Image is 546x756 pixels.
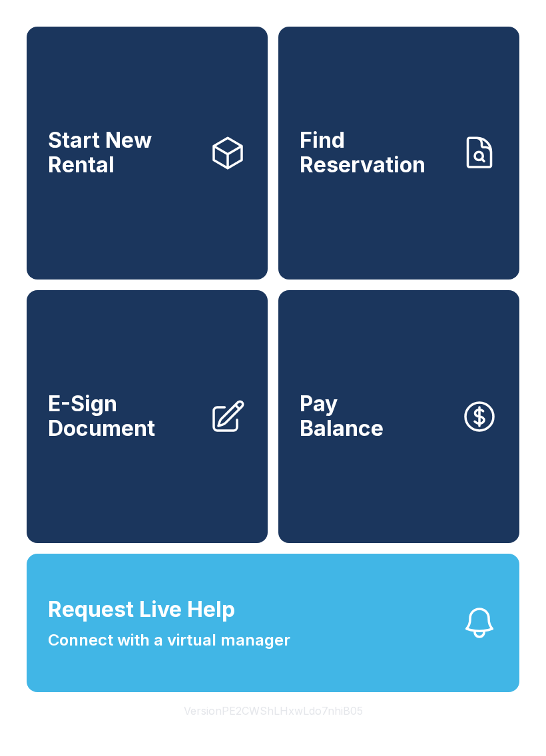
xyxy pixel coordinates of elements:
span: Pay Balance [300,392,384,441]
span: Start New Rental [48,128,198,177]
span: E-Sign Document [48,392,198,441]
button: VersionPE2CWShLHxwLdo7nhiB05 [173,692,374,729]
span: Find Reservation [300,128,450,177]
a: PayBalance [278,290,519,543]
a: Find Reservation [278,27,519,280]
span: Connect with a virtual manager [48,628,290,652]
span: Request Live Help [48,594,235,626]
a: Start New Rental [27,27,268,280]
button: Request Live HelpConnect with a virtual manager [27,554,519,692]
a: E-Sign Document [27,290,268,543]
